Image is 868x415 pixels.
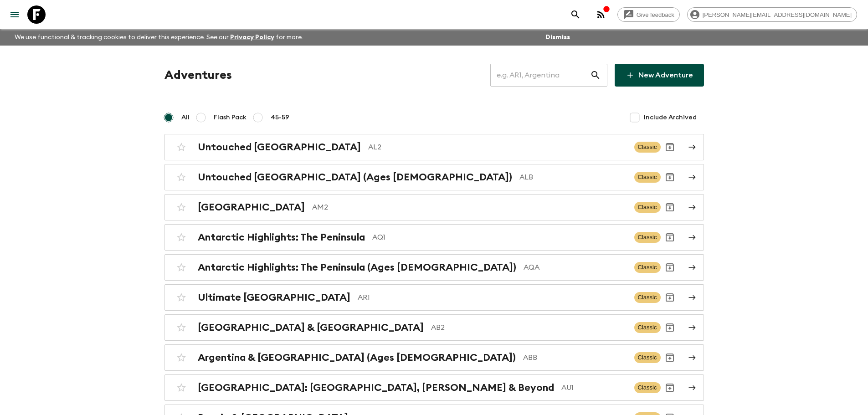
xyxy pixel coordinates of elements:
[358,292,627,303] p: AR1
[198,201,305,213] h2: [GEOGRAPHIC_DATA]
[164,164,704,190] a: Untouched [GEOGRAPHIC_DATA] (Ages [DEMOGRAPHIC_DATA])ALBClassicArchive
[523,352,627,363] p: ABB
[644,113,697,122] span: Include Archived
[490,62,590,88] input: e.g. AR1, Argentina
[661,198,679,216] button: Archive
[164,224,704,251] a: Antarctic Highlights: The PeninsulaAQ1ClassicArchive
[164,314,704,341] a: [GEOGRAPHIC_DATA] & [GEOGRAPHIC_DATA]AB2ClassicArchive
[164,194,704,220] a: [GEOGRAPHIC_DATA]AM2ClassicArchive
[634,382,661,393] span: Classic
[198,292,350,303] h2: Ultimate [GEOGRAPHIC_DATA]
[198,261,516,273] h2: Antarctic Highlights: The Peninsula (Ages [DEMOGRAPHIC_DATA])
[661,318,679,337] button: Archive
[634,142,661,153] span: Classic
[632,11,679,18] span: Give feedback
[687,7,857,22] div: [PERSON_NAME][EMAIL_ADDRESS][DOMAIN_NAME]
[634,322,661,333] span: Classic
[543,31,572,44] button: Dismiss
[368,142,627,153] p: AL2
[5,5,24,24] button: menu
[698,11,857,18] span: [PERSON_NAME][EMAIL_ADDRESS][DOMAIN_NAME]
[312,202,627,213] p: AM2
[661,288,679,307] button: Archive
[615,64,704,87] a: New Adventure
[198,352,516,364] h2: Argentina & [GEOGRAPHIC_DATA] (Ages [DEMOGRAPHIC_DATA])
[164,374,704,401] a: [GEOGRAPHIC_DATA]: [GEOGRAPHIC_DATA], [PERSON_NAME] & BeyondAU1ClassicArchive
[519,172,627,183] p: ALB
[561,382,627,393] p: AU1
[214,113,247,122] span: Flash Pack
[164,254,704,281] a: Antarctic Highlights: The Peninsula (Ages [DEMOGRAPHIC_DATA])AQAClassicArchive
[198,171,512,183] h2: Untouched [GEOGRAPHIC_DATA] (Ages [DEMOGRAPHIC_DATA])
[661,379,679,397] button: Archive
[524,262,627,273] p: AQA
[634,232,661,243] span: Classic
[661,228,679,246] button: Archive
[431,322,627,333] p: AB2
[181,113,190,122] span: All
[198,382,554,394] h2: [GEOGRAPHIC_DATA]: [GEOGRAPHIC_DATA], [PERSON_NAME] & Beyond
[617,7,680,22] a: Give feedback
[661,258,679,277] button: Archive
[634,292,661,303] span: Classic
[164,344,704,371] a: Argentina & [GEOGRAPHIC_DATA] (Ages [DEMOGRAPHIC_DATA])ABBClassicArchive
[198,141,361,153] h2: Untouched [GEOGRAPHIC_DATA]
[634,172,661,183] span: Classic
[634,262,661,273] span: Classic
[164,66,232,84] h1: Adventures
[198,231,365,243] h2: Antarctic Highlights: The Peninsula
[372,232,627,243] p: AQ1
[198,322,424,333] h2: [GEOGRAPHIC_DATA] & [GEOGRAPHIC_DATA]
[661,168,679,186] button: Archive
[164,134,704,160] a: Untouched [GEOGRAPHIC_DATA]AL2ClassicArchive
[230,34,274,41] a: Privacy Policy
[634,202,661,213] span: Classic
[164,284,704,311] a: Ultimate [GEOGRAPHIC_DATA]AR1ClassicArchive
[271,113,289,122] span: 45-59
[661,348,679,367] button: Archive
[11,29,307,46] p: We use functional & tracking cookies to deliver this experience. See our for more.
[634,352,661,363] span: Classic
[661,138,679,156] button: Archive
[566,5,585,24] button: search adventures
